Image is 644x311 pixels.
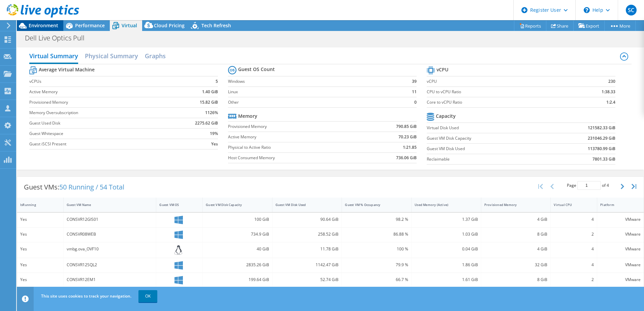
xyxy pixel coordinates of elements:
label: Active Memory [228,134,362,140]
div: 4 [554,261,594,269]
b: Memory [238,113,257,119]
div: vmbg.ova_OVF10 [67,245,153,253]
div: 2 [554,276,594,283]
div: VMware [600,216,641,223]
span: SC [626,5,637,15]
label: Windows [228,78,399,85]
div: 1.03 GiB [415,231,478,238]
div: 8 GiB [484,276,548,283]
b: 113780.99 GiB [588,145,615,152]
svg: \n [584,7,590,13]
div: Guest VM Disk Used [276,203,331,207]
div: 8 GiB [484,231,548,238]
b: 1:21.85 [403,144,417,151]
b: Guest OS Count [238,66,275,73]
b: Average Virtual Machine [39,66,95,73]
b: 121582.33 GiB [588,125,615,131]
div: Guest VM Disk Capacity [206,203,261,207]
b: 1.40 GiB [202,89,218,95]
a: Reports [514,21,546,31]
label: CPU to vCPU Ratio [427,89,566,95]
b: 70.23 GiB [398,134,417,140]
span: 4 [607,182,609,188]
div: 79.9 % [345,261,408,269]
label: Linux [228,89,399,95]
b: 736.06 GiB [396,154,417,161]
div: CONSVR12SQL2 [67,261,153,269]
b: 1:38.33 [602,89,615,95]
a: Export [573,21,605,31]
input: jump to page [577,181,601,190]
label: vCPUs [29,78,169,85]
div: Yes [20,231,60,238]
div: CONSVR08WEB [67,231,153,238]
label: Reclaimable [427,156,546,163]
div: 258.52 GiB [276,231,339,238]
b: 1:2.4 [606,99,615,106]
div: 11.78 GiB [276,245,339,253]
label: Guest VM Disk Used [427,145,546,152]
div: VMware [600,261,641,269]
h1: Dell Live Optics Pull [22,34,95,42]
div: Used Memory (Active) [415,203,470,207]
label: Guest iSCSI Present [29,141,169,147]
span: 50 Running / 54 Total [59,182,124,192]
div: 100 GiB [206,216,269,223]
div: Guest VM OS [159,203,191,207]
div: 52.74 GiB [276,276,339,283]
b: 7801.33 GiB [592,156,615,163]
b: 790.85 GiB [396,123,417,130]
a: Share [546,21,574,31]
div: 4 [554,245,594,253]
div: Guest VM Name [67,203,145,207]
a: More [604,21,636,31]
div: Guest VMs: [17,177,131,198]
div: 32 GiB [484,261,548,269]
div: VMware [600,245,641,253]
b: 231046.29 GiB [588,135,615,142]
div: 734.9 GiB [206,231,269,238]
label: Memory Oversubscription [29,109,169,116]
label: Active Memory [29,89,169,95]
div: 40 GiB [206,245,269,253]
span: Performance [75,22,105,29]
label: Provisioned Memory [228,123,362,130]
div: Platform [600,203,633,207]
label: Core to vCPU Ratio [427,99,566,106]
div: 4 [554,216,594,223]
label: Host Consumed Memory [228,154,362,161]
div: 2 [554,231,594,238]
a: OK [138,290,157,302]
div: Provisioned Memory [484,203,540,207]
label: Physical to Active Ratio [228,144,362,151]
div: 199.64 GiB [206,276,269,283]
h2: Physical Summary [85,49,138,63]
b: 19% [210,130,218,137]
label: Guest VM Disk Capacity [427,135,546,142]
div: 1.86 GiB [415,261,478,269]
label: Provisioned Memory [29,99,169,106]
div: 2835.26 GiB [206,261,269,269]
div: IsRunning [20,203,52,207]
div: VMware [600,276,641,283]
b: 15.82 GiB [200,99,218,106]
b: 230 [608,78,615,85]
label: Virtual Disk Used [427,125,546,131]
span: Page of [567,181,609,190]
span: Cloud Pricing [154,22,185,29]
b: Yes [211,141,218,147]
div: Virtual CPU [554,203,586,207]
b: 1126% [205,109,218,116]
div: Yes [20,216,60,223]
div: Yes [20,245,60,253]
div: 1.37 GiB [415,216,478,223]
b: Capacity [436,113,456,119]
div: 4 GiB [484,245,548,253]
div: VMware [600,231,641,238]
b: 39 [412,78,417,85]
h2: Graphs [145,49,166,63]
span: Tech Refresh [201,22,231,29]
b: 5 [216,78,218,85]
div: Guest VM % Occupancy [345,203,400,207]
div: 98.2 % [345,216,408,223]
